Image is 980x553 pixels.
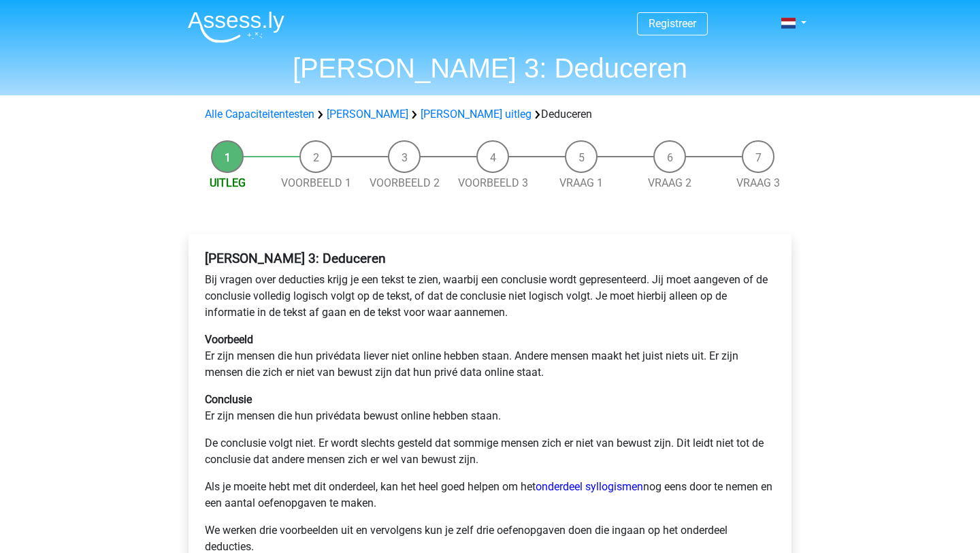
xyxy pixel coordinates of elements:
a: Uitleg [210,176,246,189]
p: Als je moeite hebt met dit onderdeel, kan het heel goed helpen om het nog eens door te nemen en e... [205,479,775,511]
a: Vraag 1 [559,176,603,189]
div: Deduceren [199,106,781,123]
p: Er zijn mensen die hun privédata liever niet online hebben staan. Andere mensen maakt het juist n... [205,332,775,381]
img: Assessly [188,11,284,43]
a: Vraag 2 [648,176,691,189]
a: Alle Capaciteitentesten [205,108,314,121]
b: [PERSON_NAME] 3: Deduceren [205,251,386,266]
a: onderdeel syllogismen [536,480,643,493]
p: Er zijn mensen die hun privédata bewust online hebben staan. [205,392,775,424]
p: De conclusie volgt niet. Er wordt slechts gesteld dat sommige mensen zich er niet van bewust zijn... [205,435,775,468]
a: Voorbeeld 2 [370,176,440,189]
a: Voorbeeld 3 [458,176,528,189]
a: Vraag 3 [736,176,780,189]
a: Voorbeeld 1 [281,176,351,189]
h1: [PERSON_NAME] 3: Deduceren [177,52,803,84]
b: Voorbeeld [205,333,253,346]
a: Registreer [649,17,696,30]
a: [PERSON_NAME] [327,108,408,121]
a: [PERSON_NAME] uitleg [421,108,532,121]
p: Bij vragen over deducties krijg je een tekst te zien, waarbij een conclusie wordt gepresenteerd. ... [205,272,775,321]
b: Conclusie [205,393,252,406]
